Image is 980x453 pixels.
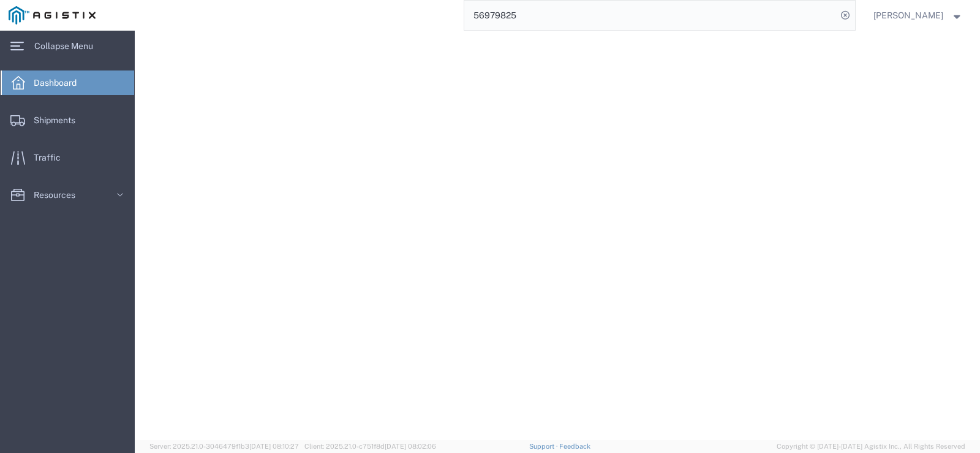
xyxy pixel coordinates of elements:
span: Copyright © [DATE]-[DATE] Agistix Inc., All Rights Reserved [777,441,965,452]
a: Shipments [1,108,134,132]
span: [DATE] 08:10:27 [249,443,299,450]
button: [PERSON_NAME] [873,8,963,23]
a: Support [529,443,560,450]
span: Shipments [34,108,84,132]
a: Traffic [1,145,134,170]
img: logo [9,6,96,25]
span: Craig Clark [873,9,943,22]
span: Client: 2025.21.0-c751f8d [304,443,436,450]
span: Server: 2025.21.0-3046479f1b3 [149,443,299,450]
input: Search for shipment number, reference number [464,1,837,30]
span: Traffic [34,145,69,170]
span: [DATE] 08:02:06 [385,443,436,450]
span: Dashboard [34,70,85,95]
a: Dashboard [1,70,134,95]
a: Feedback [559,443,590,450]
a: Resources [1,183,134,207]
iframe: FS Legacy Container [135,31,980,440]
span: Resources [34,183,84,207]
span: Collapse Menu [34,34,102,58]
